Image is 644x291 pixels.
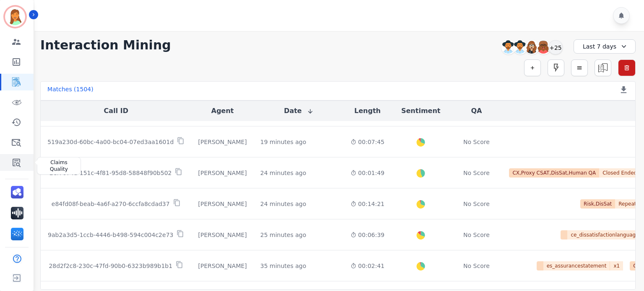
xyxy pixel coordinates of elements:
button: Sentiment [401,106,440,116]
div: 35 minutes ago [260,262,306,270]
span: CX,Proxy CSAT,DisSat,Human QA [509,168,599,178]
p: e84fd08f-beab-4a6f-a270-6ccfa8cdad37 [52,200,170,208]
div: 25 minutes ago [260,231,306,239]
div: [PERSON_NAME] [198,231,247,239]
div: [PERSON_NAME] [198,169,247,177]
p: 9ab2a3d5-1ccb-4446-b498-594c004c2e73 [48,231,173,239]
div: [PERSON_NAME] [198,138,247,146]
div: 00:07:45 [351,138,384,146]
div: [PERSON_NAME] [198,262,247,270]
div: 00:01:49 [351,169,384,177]
div: No Score [463,200,490,208]
img: Bordered avatar [5,7,25,27]
div: No Score [463,262,490,270]
div: No Score [463,138,490,146]
button: Agent [211,106,234,116]
p: 2ef7074a-151c-4f81-95d8-58848f90b502 [49,169,171,177]
div: Matches ( 1504 ) [47,85,93,97]
div: +25 [548,40,563,54]
div: No Score [463,169,490,177]
span: Risk,DisSat [580,199,615,209]
span: ce_dissatisfactionlanguage [567,230,642,239]
button: Call ID [104,106,128,116]
p: 519a230d-60bc-4a00-bc04-07ed3aa1601d [47,138,174,146]
button: Date [284,106,314,116]
div: No Score [463,231,490,239]
span: x 1 [610,261,623,270]
h1: Interaction Mining [40,38,171,53]
div: Last 7 days [574,39,636,54]
div: 00:02:41 [351,262,384,270]
div: 00:14:21 [351,200,384,208]
button: QA [471,106,482,116]
button: Length [354,106,381,116]
div: 24 minutes ago [260,200,306,208]
div: 24 minutes ago [260,169,306,177]
div: 19 minutes ago [260,138,306,146]
div: [PERSON_NAME] [198,200,247,208]
p: 28d2f2c8-230c-47fd-90b0-6323b989b1b1 [49,262,172,270]
div: 00:06:39 [351,231,384,239]
span: es_assurancestatement [543,261,610,270]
